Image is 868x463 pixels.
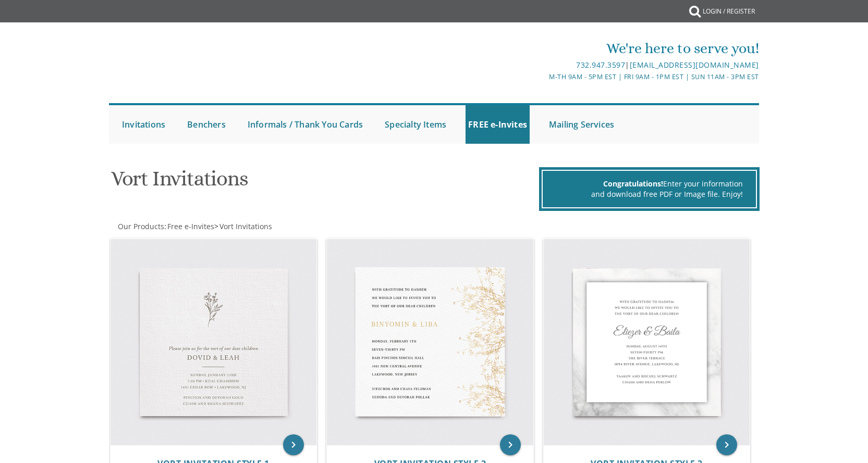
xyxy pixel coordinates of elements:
a: Invitations [119,105,168,144]
a: 732.947.3597 [576,60,625,70]
img: Vort Invitation Style 1 [111,239,317,445]
span: > [214,221,272,231]
a: Specialty Items [382,105,449,144]
a: Informals / Thank You Cards [245,105,365,144]
a: Our Products [117,221,164,231]
a: Mailing Services [546,105,617,144]
div: M-Th 9am - 5pm EST | Fri 9am - 1pm EST | Sun 11am - 3pm EST [326,71,759,82]
div: Enter your information [556,179,743,189]
h1: Vort Invitations [111,167,536,198]
span: Free e-Invites [167,221,214,231]
div: : [109,221,434,232]
span: Congratulations! [603,179,663,189]
div: We're here to serve you! [326,38,759,59]
a: keyboard_arrow_right [500,434,521,455]
div: and download free PDF or Image file. Enjoy! [556,189,743,199]
a: Benchers [185,105,228,144]
span: Vort Invitations [219,221,272,231]
a: Free e-Invites [166,221,214,231]
a: FREE e-Invites [466,105,530,144]
img: Vort Invitation Style 2 [327,239,533,445]
div: | [326,59,759,71]
img: Vort Invitation Style 3 [544,239,750,445]
a: [EMAIL_ADDRESS][DOMAIN_NAME] [630,60,759,70]
a: keyboard_arrow_right [716,434,737,455]
a: Vort Invitations [218,221,272,231]
a: keyboard_arrow_right [283,434,304,455]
